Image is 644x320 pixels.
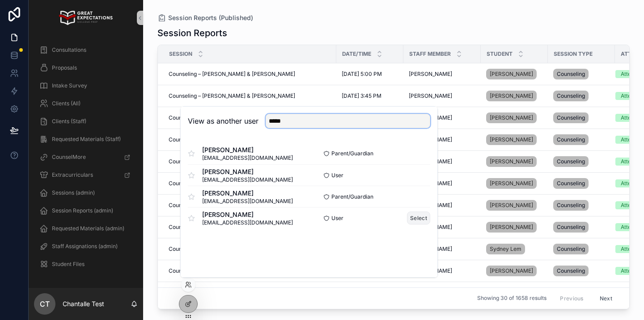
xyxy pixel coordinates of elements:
[169,92,295,100] span: Counseling – [PERSON_NAME] & [PERSON_NAME]
[52,243,118,250] span: Staff Assignations (admin)
[52,171,93,179] span: Extracurriculars
[621,136,644,144] div: Attended
[52,225,124,232] span: Requested Materials (admin)
[409,224,475,231] a: [PERSON_NAME]
[557,114,585,121] span: Counseling
[486,176,542,191] a: [PERSON_NAME]
[553,89,610,103] a: Counseling
[169,136,295,143] span: Counseling – [PERSON_NAME] & [PERSON_NAME]
[409,180,475,187] a: [PERSON_NAME]
[202,154,293,162] span: [EMAIL_ADDRESS][DOMAIN_NAME]
[553,67,610,81] a: Counseling
[169,114,331,121] a: Counseling – [PERSON_NAME] & [PERSON_NAME]
[409,202,475,209] a: [PERSON_NAME]
[169,224,331,231] a: Counseling – [PERSON_NAME] & [PERSON_NAME]
[409,92,452,100] span: [PERSON_NAME]
[169,92,331,100] a: Counseling – [PERSON_NAME] & [PERSON_NAME]
[409,71,475,78] a: [PERSON_NAME]
[34,60,138,76] a: Proposals
[342,71,382,78] span: [DATE] 5:00 PM
[407,212,430,224] button: Select
[486,242,542,256] a: Sydney Lem
[342,50,371,58] span: Date/Time
[486,222,537,233] a: [PERSON_NAME]
[52,207,113,214] span: Session Reports (admin)
[486,69,537,79] a: [PERSON_NAME]
[486,244,525,254] a: Sydney Lem
[553,242,610,256] a: Counseling
[490,180,533,187] span: [PERSON_NAME]
[169,158,295,165] span: Counseling – [PERSON_NAME] & [PERSON_NAME]
[557,245,585,253] span: Counseling
[490,71,533,78] span: [PERSON_NAME]
[331,215,343,222] span: User
[169,180,295,187] span: Counseling – [PERSON_NAME] & [PERSON_NAME]
[202,210,293,219] span: [PERSON_NAME]
[490,158,533,165] span: [PERSON_NAME]
[202,167,293,176] span: [PERSON_NAME]
[202,176,293,183] span: [EMAIL_ADDRESS][DOMAIN_NAME]
[557,136,585,143] span: Counseling
[34,96,138,112] a: Clients (All)
[52,136,121,143] span: Requested Materials (Staff)
[486,111,542,125] a: [PERSON_NAME]
[169,267,331,274] a: Counseling – [PERSON_NAME] & [PERSON_NAME]
[486,178,537,189] a: [PERSON_NAME]
[169,224,295,231] span: Counseling – [PERSON_NAME] & [PERSON_NAME]
[34,220,138,237] a: Requested Materials (admin)
[34,113,138,129] a: Clients (Staff)
[553,264,610,278] a: Counseling
[34,185,138,201] a: Sessions (admin)
[557,267,585,274] span: Counseling
[490,224,533,231] span: [PERSON_NAME]
[409,92,475,100] a: [PERSON_NAME]
[202,189,293,198] span: [PERSON_NAME]
[157,27,227,39] h1: Session Reports
[52,64,77,71] span: Proposals
[553,286,610,300] a: Counseling
[621,179,644,187] div: Attended
[621,70,644,78] div: Attended
[34,238,138,254] a: Staff Assignations (admin)
[34,203,138,219] a: Session Reports (admin)
[52,189,95,196] span: Sessions (admin)
[169,202,331,209] a: Counseling – [PERSON_NAME] & [PERSON_NAME]
[202,219,293,226] span: [EMAIL_ADDRESS][DOMAIN_NAME]
[169,136,331,143] a: Counseling – [PERSON_NAME] & [PERSON_NAME]
[52,118,86,125] span: Clients (Staff)
[557,180,585,187] span: Counseling
[553,176,610,191] a: Counseling
[34,131,138,147] a: Requested Materials (Staff)
[52,46,86,54] span: Consultations
[169,71,295,78] span: Counseling – [PERSON_NAME] & [PERSON_NAME]
[593,291,619,305] button: Next
[342,92,381,100] span: [DATE] 3:45 PM
[621,158,644,166] div: Attended
[621,114,644,122] div: Attended
[621,223,644,231] div: Attended
[169,245,295,253] span: Counseling – [PERSON_NAME] & [PERSON_NAME]
[553,133,610,147] a: Counseling
[34,167,138,183] a: Extracurriculars
[52,100,80,107] span: Clients (All)
[169,71,331,78] a: Counseling – [PERSON_NAME] & [PERSON_NAME]
[409,71,452,78] span: [PERSON_NAME]
[486,264,542,278] a: [PERSON_NAME]
[486,266,537,276] a: [PERSON_NAME]
[486,198,542,212] a: [PERSON_NAME]
[169,158,331,165] a: Counseling – [PERSON_NAME] & [PERSON_NAME]
[486,89,542,103] a: [PERSON_NAME]
[169,202,295,209] span: Counseling – [PERSON_NAME] & [PERSON_NAME]
[490,202,533,209] span: [PERSON_NAME]
[486,134,537,145] a: [PERSON_NAME]
[63,299,104,308] p: Chantalle Test
[553,198,610,212] a: Counseling
[490,136,533,143] span: [PERSON_NAME]
[490,92,533,100] span: [PERSON_NAME]
[409,245,475,253] a: [PERSON_NAME]
[52,82,87,89] span: Intake Survey
[34,149,138,165] a: CounselMore
[169,267,295,274] span: Counseling – [PERSON_NAME] & [PERSON_NAME]
[331,172,343,179] span: User
[52,154,86,161] span: CounselMore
